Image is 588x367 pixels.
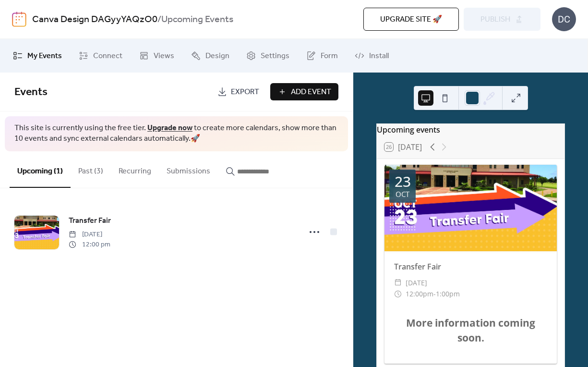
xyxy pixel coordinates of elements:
[406,288,433,300] span: 12:00pm
[231,86,259,98] span: Export
[10,151,71,188] button: Upcoming (1)
[69,230,110,240] span: [DATE]
[321,50,338,62] span: Form
[348,43,396,69] a: Install
[6,43,69,69] a: My Events
[205,50,229,62] span: Design
[394,288,402,300] div: ​
[147,121,192,135] a: Upgrade now
[363,8,459,31] button: Upgrade site 🚀
[377,124,564,135] div: Upcoming events
[394,316,547,346] center: More information coming soon.
[69,215,111,227] span: Transfer Fair
[69,215,111,227] a: Transfer Fair
[159,151,218,187] button: Submissions
[552,7,576,31] div: DC
[154,50,174,62] span: Views
[433,288,436,300] span: -
[406,277,427,289] span: [DATE]
[384,261,557,272] div: Transfer Fair
[436,288,460,300] span: 1:00pm
[157,11,161,29] b: /
[14,82,48,103] span: Events
[12,12,26,27] img: logo
[210,83,266,100] a: Export
[132,43,181,69] a: Views
[261,50,289,62] span: Settings
[299,43,345,69] a: Form
[380,14,442,25] span: Upgrade site 🚀
[72,43,130,69] a: Connect
[69,240,110,250] span: 12:00 pm
[184,43,237,69] a: Design
[14,123,338,145] span: This site is currently using the free tier. to create more calendars, show more than 10 events an...
[396,191,409,198] div: Oct
[291,86,331,98] span: Add Event
[239,43,297,69] a: Settings
[32,11,157,29] a: Canva Design DAGyyYAQzO0
[71,151,111,187] button: Past (3)
[394,277,402,289] div: ​
[161,11,233,29] b: Upcoming Events
[27,50,62,62] span: My Events
[270,83,338,100] button: Add Event
[111,151,159,187] button: Recurring
[395,174,411,189] div: 23
[93,50,122,62] span: Connect
[369,50,389,62] span: Install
